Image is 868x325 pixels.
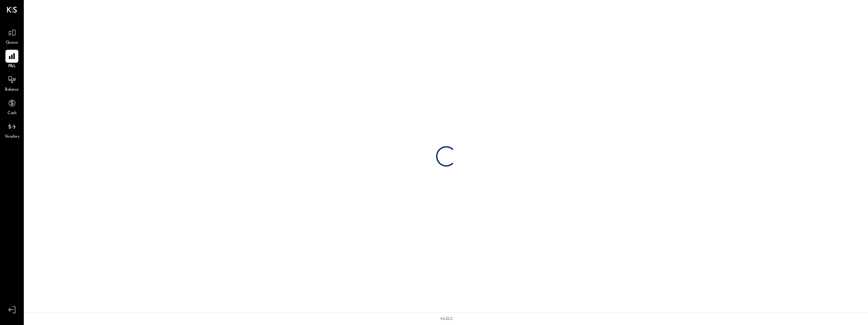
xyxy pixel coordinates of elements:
a: Balance [0,73,23,93]
span: Balance [5,87,19,93]
span: Vendors [5,134,19,140]
a: Queue [0,26,23,46]
span: P&L [8,63,16,69]
a: Cash [0,97,23,117]
a: P&L [0,50,23,69]
a: Vendors [0,120,23,140]
span: Queue [6,40,18,46]
span: Cash [7,110,16,117]
div: v 4.32.3 [440,316,452,322]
